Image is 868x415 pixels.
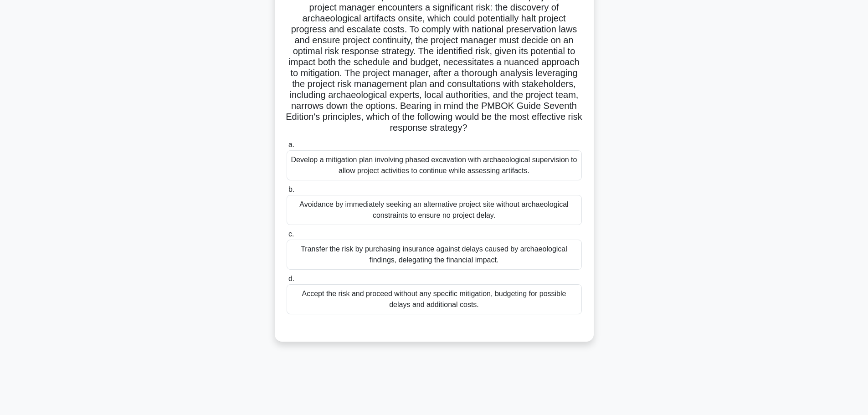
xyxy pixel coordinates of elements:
[287,284,582,314] div: Accept the risk and proceed without any specific mitigation, budgeting for possible delays and ad...
[287,240,582,270] div: Transfer the risk by purchasing insurance against delays caused by archaeological findings, deleg...
[288,185,294,193] span: b.
[288,141,294,149] span: a.
[287,150,582,180] div: Develop a mitigation plan involving phased excavation with archaeological supervision to allow pr...
[287,195,582,225] div: Avoidance by immediately seeking an alternative project site without archaeological constraints t...
[288,230,294,238] span: c.
[288,275,294,282] span: d.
